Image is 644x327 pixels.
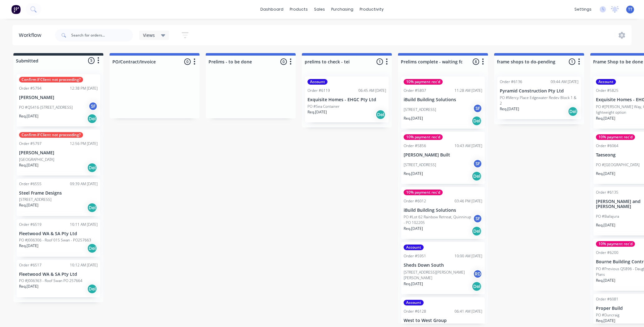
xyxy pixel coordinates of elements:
div: Order #5825 [596,88,618,93]
div: Account [404,300,424,305]
p: Req. [DATE] [404,116,423,121]
p: [PERSON_NAME] Built [404,152,482,158]
p: Req. [DATE] [404,281,423,287]
div: 10% payment rec'dOrder #585610:43 AM [DATE][PERSON_NAME] Built[STREET_ADDRESS]SFReq.[DATE]Del [401,132,485,184]
div: Del [87,284,97,294]
div: Confirm if Client not proceeding? [19,132,83,138]
div: Confirm if Client not proceeding?Order #579712:56 PM [DATE][PERSON_NAME][GEOGRAPHIC_DATA]Req.[DAT... [17,130,100,176]
div: RD [473,269,482,279]
div: Confirm if Client not proceeding? [19,77,83,82]
div: Del [472,171,482,181]
div: Order #6135 [596,190,618,195]
div: Account [404,245,424,250]
div: 03:46 PM [DATE] [455,198,482,204]
div: SF [88,102,98,111]
div: 10% payment rec'd [404,190,443,195]
p: PO #Duncraig [596,312,619,318]
div: 11:28 AM [DATE] [455,88,482,93]
div: Del [376,110,386,120]
div: 10:11 AM [DATE] [70,222,98,227]
div: SF [473,104,482,113]
p: PO #J006363 - Roof Swan PO 257664 [19,278,82,284]
p: Exquisite Homes - EHGC Pty Ltd [307,97,386,102]
p: Req. [DATE] [596,318,615,324]
div: 10% payment rec'd [404,134,443,140]
div: SF [473,214,482,223]
p: Fleetwood WA & SA Pty Ltd [19,272,98,277]
input: Search for orders... [71,29,133,42]
a: dashboard [257,5,287,14]
div: AccountOrder #595110:00 AM [DATE]Sheds Down South[STREET_ADDRESS][PERSON_NAME][PERSON_NAME]RDReq.... [401,242,485,294]
p: Req. [DATE] [596,116,615,121]
div: 10:00 AM [DATE] [455,253,482,259]
p: PO #J006306 - Roof 015 Swan - PO257663 [19,237,91,243]
div: productivity [356,5,387,14]
div: Del [472,281,482,291]
div: Order #5794 [19,86,42,91]
div: Del [87,203,97,213]
div: Account [596,79,616,85]
div: Del [87,114,97,124]
p: Pyramid Construction Pty Ltd [500,88,578,94]
p: Steel Frame Designs [19,191,98,196]
div: products [287,5,311,14]
div: Order #651910:11 AM [DATE]Fleetwood WA & SA Pty LtdPO #J006306 - Roof 015 Swan - PO257663Req.[DAT... [17,219,100,257]
div: Order #651710:12 AM [DATE]Fleetwood WA & SA Pty LtdPO #J006363 - Roof Swan PO 257664Req.[DATE]Del [17,260,100,297]
p: Req. [DATE] [19,162,38,168]
div: Order #6517 [19,262,42,268]
div: Order #6555 [19,181,42,187]
div: settings [571,5,595,14]
p: PO #Lot 62 Rainbow Retreat, Quinninup - PO 102205 [404,214,473,225]
p: Req. [DATE] [19,243,38,249]
p: PO #Mercy Place Edgewater Redev Block 1 & 2 [500,95,578,106]
div: Workflow [19,32,44,39]
p: [PERSON_NAME] [19,150,98,156]
div: Order #5807 [404,88,426,93]
div: Del [568,107,578,116]
p: [GEOGRAPHIC_DATA] [19,157,54,162]
p: Sheds Down South [404,263,482,268]
p: Req. [DATE] [596,222,615,228]
div: Del [87,163,97,173]
p: Req. [DATE] [404,171,423,176]
div: 10% payment rec'dOrder #580711:28 AM [DATE]iBuild Building Solutions[STREET_ADDRESS]SFReq.[DATE]Del [401,77,485,129]
div: Order #5951 [404,253,426,259]
p: Req. [DATE] [19,202,38,208]
div: Confirm if Client not proceeding?Order #579412:38 PM [DATE][PERSON_NAME]PO #Q5416-[STREET_ADDRESS... [17,74,100,126]
p: [PERSON_NAME] [19,95,98,100]
div: sales [311,5,328,14]
p: PO #Sea Container [307,104,340,109]
div: SF [473,159,482,168]
div: purchasing [328,5,356,14]
div: 10:43 AM [DATE] [455,143,482,149]
div: Del [87,243,97,253]
p: Req. [DATE] [404,226,423,231]
p: Req. [DATE] [596,171,615,176]
p: PO #[GEOGRAPHIC_DATA] [596,162,640,168]
span: Views [143,32,155,38]
div: 10% payment rec'd [596,134,635,140]
img: Factory [11,5,21,14]
div: Order #6119 [307,88,330,93]
div: 12:38 PM [DATE] [70,86,98,91]
p: Req. [DATE] [596,278,615,283]
p: PO #Q5416-[STREET_ADDRESS] [19,105,73,110]
div: 10:12 AM [DATE] [70,262,98,268]
div: 10% payment rec'd [596,241,635,247]
div: 09:39 AM [DATE] [70,181,98,187]
div: Order #6200 [596,250,618,255]
div: Del [472,116,482,126]
div: 10% payment rec'dOrder #601203:46 PM [DATE]iBuild Building SolutionsPO #Lot 62 Rainbow Retreat, Q... [401,187,485,239]
div: Order #6128 [404,309,426,314]
div: Order #6012 [404,198,426,204]
div: Order #6081 [596,296,618,302]
p: [STREET_ADDRESS][PERSON_NAME][PERSON_NAME] [404,270,473,281]
div: AccountOrder #611906:45 AM [DATE]Exquisite Homes - EHGC Pty LtdPO #Sea ContainerReq.[DATE]Del [305,77,389,122]
div: Order #5797 [19,141,42,146]
p: Req. [DATE] [500,106,519,112]
p: iBuild Building Solutions [404,97,482,102]
p: Req. [DATE] [19,113,38,119]
p: [STREET_ADDRESS] [404,162,436,168]
p: Req. [DATE] [19,284,38,289]
div: Order #6064 [596,143,618,149]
